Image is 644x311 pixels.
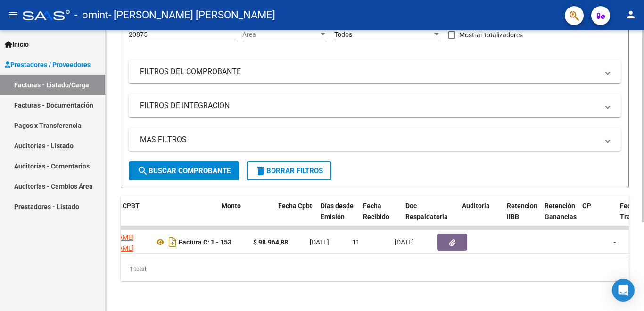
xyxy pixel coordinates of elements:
mat-icon: person [625,9,636,20]
span: Fecha Cpbt [278,202,312,210]
button: Buscar Comprobante [129,161,239,180]
datatable-header-cell: Doc Respaldatoria [402,196,458,237]
mat-expansion-panel-header: FILTROS DE INTEGRACION [129,94,621,117]
span: [DATE] [395,238,414,246]
span: Doc Respaldatoria [405,202,448,220]
mat-icon: delete [255,165,266,177]
span: - omint [74,5,108,25]
span: Area [242,31,319,39]
span: [DATE] [310,238,329,246]
span: Inicio [5,39,29,50]
datatable-header-cell: OP [578,196,616,237]
mat-expansion-panel-header: FILTROS DEL COMPROBANTE [129,60,621,83]
datatable-header-cell: Fecha Recibido [359,196,402,237]
span: Retencion IIBB [507,202,537,220]
datatable-header-cell: Retencion IIBB [503,196,541,237]
mat-icon: menu [8,9,19,20]
span: Borrar Filtros [255,167,323,175]
datatable-header-cell: Retención Ganancias [541,196,578,237]
span: - [PERSON_NAME] [PERSON_NAME] [108,5,275,25]
span: Monto [222,202,241,210]
span: Todos [334,31,352,38]
div: Open Intercom Messenger [612,279,635,302]
mat-icon: search [137,165,149,177]
mat-expansion-panel-header: MAS FILTROS [129,128,621,151]
datatable-header-cell: CPBT [119,196,218,237]
mat-panel-title: MAS FILTROS [140,134,598,145]
span: Mostrar totalizadores [459,29,523,41]
span: Auditoria [462,202,490,210]
button: Borrar Filtros [247,161,331,180]
span: - [614,238,616,246]
mat-panel-title: FILTROS DEL COMPROBANTE [140,67,598,77]
span: 11 [352,238,360,246]
span: OP [582,202,591,210]
span: Retención Ganancias [545,202,577,220]
datatable-header-cell: Días desde Emisión [317,196,359,237]
span: Prestadores / Proveedores [5,59,91,70]
datatable-header-cell: Fecha Cpbt [274,196,317,237]
i: Descargar documento [166,235,179,250]
span: CPBT [123,202,140,210]
span: Fecha Recibido [363,202,389,220]
span: Buscar Comprobante [137,167,231,175]
span: Días desde Emisión [321,202,354,220]
mat-panel-title: FILTROS DE INTEGRACION [140,101,598,111]
div: 1 total [121,257,629,281]
datatable-header-cell: Auditoria [458,196,503,237]
strong: $ 98.964,88 [253,238,288,246]
datatable-header-cell: Monto [218,196,274,237]
strong: Factura C: 1 - 153 [179,238,231,246]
